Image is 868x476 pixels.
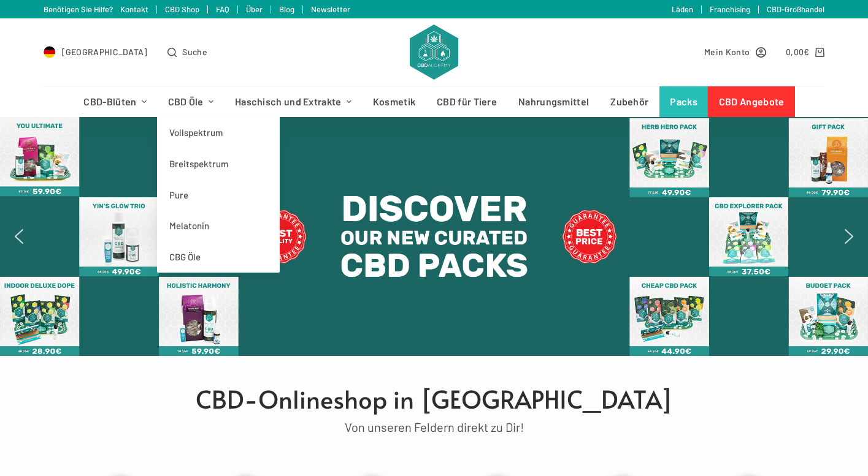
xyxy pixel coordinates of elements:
[224,86,362,117] a: Haschisch und Extrakte
[767,4,824,14] a: CBD-Großhandel
[182,45,207,59] span: Suche
[804,47,809,57] span: €
[157,179,280,211] a: Pure
[246,4,263,14] a: Über
[672,4,693,14] a: Läden
[73,86,157,117] a: CBD-Blüten
[839,227,859,246] img: next arrow
[165,4,199,14] a: CBD Shop
[216,4,229,14] a: FAQ
[508,86,600,117] a: Nahrungsmittel
[157,210,280,241] a: Melatonin
[704,45,750,59] span: Mein Konto
[426,86,508,117] a: CBD für Tiere
[73,86,795,117] nav: Header-Menü
[708,86,795,117] a: CBD Angebote
[157,86,224,117] a: CBD Öle
[50,380,819,417] h1: CBD-Onlineshop in [GEOGRAPHIC_DATA]
[157,241,280,273] a: CBG Öle
[279,4,294,14] a: Blog
[44,46,56,58] img: DE Flag
[410,25,458,80] img: CBD Alchemy
[50,417,819,437] p: Von unseren Feldern direkt zu Dir!
[362,86,426,117] a: Kosmetik
[786,47,810,57] bdi: 0,00
[157,148,280,179] a: Breitspektrum
[157,117,280,148] a: Vollspektrum
[62,45,148,59] span: [GEOGRAPHIC_DATA]
[710,4,750,14] a: Franchising
[44,4,148,14] a: Benötigen Sie Hilfe? Kontakt
[600,86,659,117] a: Zubehör
[704,45,766,59] a: Mein Konto
[311,4,350,14] a: Newsletter
[786,45,824,59] a: Shopping cart
[167,45,207,59] button: Open search form
[44,45,148,59] a: Select Country
[659,86,709,117] a: Packs
[9,227,29,246] img: previous arrow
